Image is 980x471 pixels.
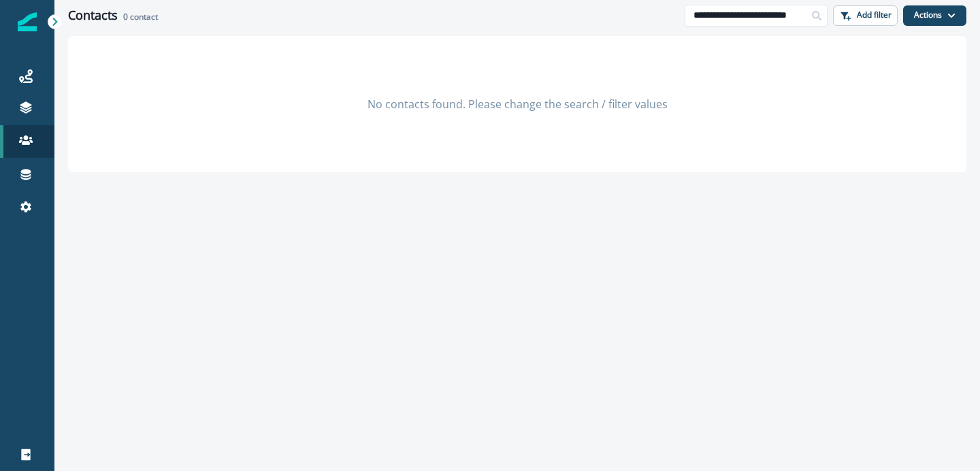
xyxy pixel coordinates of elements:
[18,12,37,31] img: Inflection
[857,10,892,20] p: Add filter
[833,5,898,26] button: Add filter
[123,12,158,22] h2: contact
[903,5,966,26] button: Actions
[68,36,966,172] div: No contacts found. Please change the search / filter values
[68,8,118,23] h1: Contacts
[123,11,128,22] span: 0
